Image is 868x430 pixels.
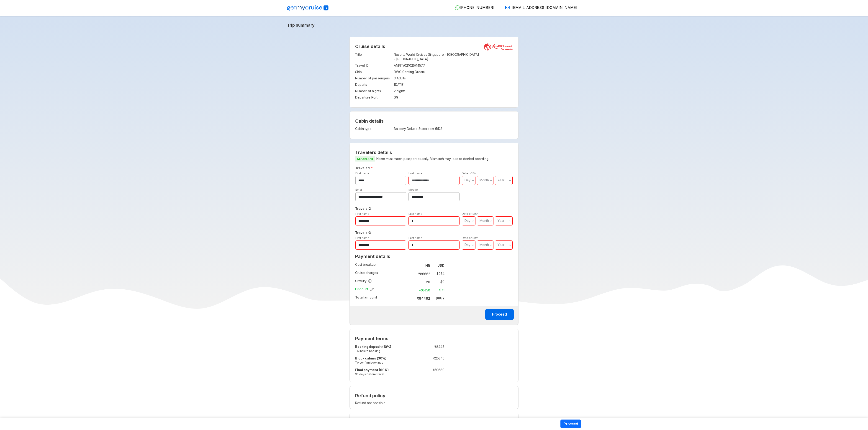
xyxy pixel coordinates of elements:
svg: angle down [509,243,511,247]
td: $ 954 [432,271,444,277]
label: Email [355,188,362,191]
strong: Total amount [355,295,377,299]
td: : [415,344,417,355]
td: Departs [355,81,392,88]
label: Date of Birth [462,212,478,215]
strong: USD [437,263,444,267]
td: Resorts World Cruises Singapore - [GEOGRAPHIC_DATA] - [GEOGRAPHIC_DATA] [394,51,513,62]
td: Cruise charges [355,270,411,278]
span: Year [498,178,504,182]
td: Number of nights [355,88,392,94]
strong: $ 882 [436,296,444,300]
td: Ship [355,69,392,75]
span: Discount [355,287,374,291]
label: Last name [408,236,422,240]
strong: ₹ 84482 [417,296,430,300]
svg: angle down [490,178,492,183]
td: : [392,126,394,132]
img: Email [505,5,510,10]
h5: Traveler 1 [354,165,514,171]
h2: Payment terms [355,336,444,341]
small: To confirm bookings [355,361,415,364]
small: 95 days before travel [355,372,415,376]
h3: Itinerary [354,417,514,423]
td: Number of passengers [355,75,392,81]
button: Proceed [560,420,581,428]
td: ₹ 86662 [413,271,432,277]
label: First name [355,236,369,240]
h4: Cabin details [355,118,513,124]
h5: Traveler 2 [354,206,514,211]
span: IMPORTANT [355,156,375,162]
td: Cabin type [355,126,392,132]
span: Month [480,243,489,247]
td: : [415,367,417,378]
h2: Payment details [355,254,444,259]
button: Proceed [485,309,514,320]
td: ₹ 50689 [417,367,444,378]
a: [PHONE_NUMBER] [452,5,494,10]
td: : [392,69,394,75]
span: Year [498,243,504,247]
td: -$ 71 [432,287,444,293]
h2: Cruise details [355,44,513,49]
td: : [411,278,413,286]
td: ₹ 0 [413,279,432,285]
strong: INR [424,264,430,268]
h5: Traveler 3 [354,230,514,235]
td: : [411,270,413,278]
label: First name [355,172,369,175]
strong: Block cabins (30%) [355,356,386,360]
span: Month [480,219,489,223]
td: [DATE] [394,81,513,88]
td: 2 nights [394,88,513,94]
a: Trip summary [287,23,581,28]
label: First name [355,212,369,215]
svg: angle down [490,243,492,247]
span: Gratuity [355,279,372,283]
td: : [392,81,394,88]
td: $ 0 [432,279,444,285]
td: Cost breakup [355,261,411,270]
td: ANKIT/021025/14577 [394,62,513,69]
td: ₹ 8448 [417,344,444,355]
label: Date of Birth [462,172,478,175]
label: Last name [408,212,422,215]
td: : [411,294,413,302]
svg: angle down [472,219,474,223]
td: : [392,94,394,101]
label: Date of Birth [462,236,478,240]
td: : [392,51,394,62]
td: : [411,261,413,270]
small: To initiate booking [355,349,415,353]
span: [PHONE_NUMBER] [460,5,494,10]
img: WhatsApp [455,5,460,10]
span: Day [465,243,470,247]
td: : [411,286,413,294]
a: [EMAIL_ADDRESS][DOMAIN_NAME] [502,5,577,10]
td: Travel ID [355,62,392,69]
td: : [392,75,394,81]
svg: angle down [509,178,511,183]
svg: angle down [472,243,474,247]
label: Mobile [408,188,418,191]
h2: Travelers details [355,150,513,155]
span: Day [465,219,470,223]
label: Last name [408,172,422,175]
td: 3 Adults [394,75,513,81]
span: Month [480,178,489,182]
td: -₹ 6450 [413,287,432,293]
strong: Final payment (60%) [355,368,389,372]
td: Title [355,51,392,62]
td: : [415,355,417,367]
td: ₹ 25345 [417,355,444,367]
span: Year [498,219,504,223]
p: Name must match passport exactly. Mismatch may lead to denied boarding. [355,156,513,162]
td: SG [394,94,513,101]
span: [EMAIL_ADDRESS][DOMAIN_NAME] [512,5,577,10]
svg: angle down [472,178,474,183]
svg: angle down [490,219,492,223]
span: Day [465,178,470,182]
td: RWC Genting Dream [394,69,513,75]
strong: Booking deposit (10%) [355,345,391,349]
